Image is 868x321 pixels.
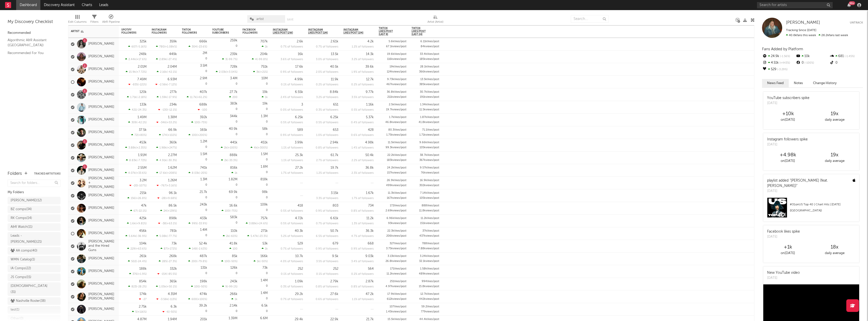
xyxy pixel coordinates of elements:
[88,92,114,97] a: [PERSON_NAME]
[88,282,114,286] a: [PERSON_NAME]
[212,101,237,113] div: 0
[140,103,147,106] div: 133k
[779,55,790,58] span: -1.56 %
[256,71,259,73] span: 3k
[316,121,338,124] span: 0.5 % of followers
[796,60,829,66] div: 0
[331,40,338,43] div: 2.61k
[222,58,237,61] div: ( )
[308,28,331,34] span: Instagram Likes/Post (1m)
[811,117,858,123] div: daily average
[242,76,268,88] div: 0
[281,96,303,99] span: 2.4 % of followers
[763,197,859,221] a: #31onUS Top 40 | Chart Hits | [DATE] ([GEOGRAPHIC_DATA])
[811,111,858,117] div: 19 x
[126,70,147,73] div: ( )
[767,179,828,188] a: "[PERSON_NAME] (feat. [PERSON_NAME])"
[297,128,303,132] div: 589
[170,40,177,43] div: 359k
[796,53,829,60] div: 10k
[849,1,855,5] div: 99 +
[420,103,439,106] div: 1.34k likes/post
[212,76,237,88] div: 0
[167,121,176,124] span: +53.2 %
[137,45,146,48] span: -5.16 %
[137,71,146,73] span: +7.72 %
[281,121,303,124] span: 0.5 % of followers
[8,50,56,56] a: Recommended For You
[367,40,374,43] div: 4.2k
[427,13,443,27] div: Artist (Artist)
[102,13,120,27] div: A&R Pipeline
[121,28,139,34] div: Spotify Followers
[137,78,147,81] div: 7.49M
[281,45,303,48] span: 0.7 % of followers
[420,40,439,43] div: 6.11k likes/post
[201,109,207,111] span: -100
[157,95,177,99] div: ( )
[365,65,374,68] div: 39.6k
[387,78,406,81] div: 9.73k likes/post
[11,274,31,280] div: JS Comps ( 15 )
[262,127,268,131] div: 58k
[102,19,120,25] div: A&R Pipeline
[253,70,268,73] div: ( )
[366,78,374,81] div: 12.7k
[330,116,338,119] div: 6.25k
[386,45,406,48] div: 67.1k views/post
[227,71,237,73] span: +3.04 %
[230,53,237,56] div: 239k
[298,53,303,56] div: 16k
[88,206,114,210] a: [PERSON_NAME]
[197,96,206,99] span: +61.2 %
[88,307,114,311] a: [PERSON_NAME]
[762,47,803,51] span: Fans Added by Platform
[88,80,114,84] a: [PERSON_NAME]
[8,19,61,25] div: My Discovery Checklist
[261,115,268,118] div: 1.3M
[8,223,61,231] a: A&R Watch(11)
[330,65,338,68] div: 40.5k
[34,172,61,175] button: Tracked Artists(45)
[765,117,811,123] div: on [DATE]
[419,83,439,86] div: 385k views/post
[789,79,808,87] button: Notes
[199,40,207,43] div: 666k
[767,101,809,106] div: [DATE]
[343,28,366,34] span: Instagram Likes/Post (2m)
[8,37,56,48] a: Algorithmic A&R Assistant ([GEOGRAPHIC_DATA])
[762,53,796,60] div: 24.9k
[419,70,439,73] div: 366k views/post
[351,121,374,124] span: 0.4 % of followers
[131,45,137,48] span: 607
[155,83,177,86] div: ( )
[230,39,237,42] div: 259k
[351,109,374,111] span: 0.5 % of followers
[8,214,61,222] a: RK Comps(14)
[132,83,138,86] span: -835
[88,55,114,59] a: [PERSON_NAME]
[229,127,237,131] div: 40.9k
[387,91,406,93] div: 36.8k likes/post
[420,116,439,119] div: 1.87k likes/post
[366,90,374,94] div: 9.77k
[387,96,406,98] div: 211k views/post
[385,121,406,124] div: 46.8k views/post
[88,240,116,253] a: [PERSON_NAME] and the Hired Guns
[256,17,264,21] span: artist
[258,58,267,61] span: -99.8 %
[125,58,147,61] div: ( )
[295,65,303,68] div: 17.6k
[191,121,207,124] div: ( )
[366,116,374,119] div: 5.37k
[366,53,374,56] div: 14.3k
[844,55,855,58] span: -1.45 %
[351,83,374,86] span: 0.2 % of followers
[137,58,146,61] span: +17.6 %
[138,116,147,119] div: 1.49M
[168,78,177,81] div: 6.93M
[129,71,136,73] span: 15.9k
[161,109,167,111] span: -130
[139,53,147,56] div: 248k
[786,34,848,37] span: 26.2k fans last week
